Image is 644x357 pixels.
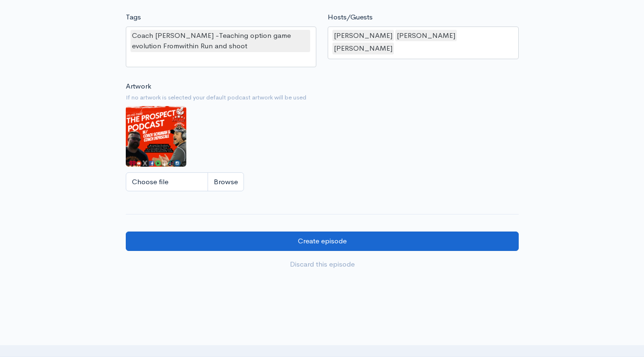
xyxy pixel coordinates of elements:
[126,81,151,92] label: Artwork
[328,12,373,23] label: Hosts/Guests
[126,93,519,102] small: If no artwork is selected your default podcast artwork will be used
[395,30,457,42] div: [PERSON_NAME]
[126,12,141,23] label: Tags
[126,255,519,274] a: Discard this episode
[126,232,519,251] input: Create episode
[131,30,311,52] div: Coach [PERSON_NAME] -Teaching option game evolution Fromwithin Run and shoot
[332,43,394,54] div: [PERSON_NAME]
[332,30,394,42] div: [PERSON_NAME]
